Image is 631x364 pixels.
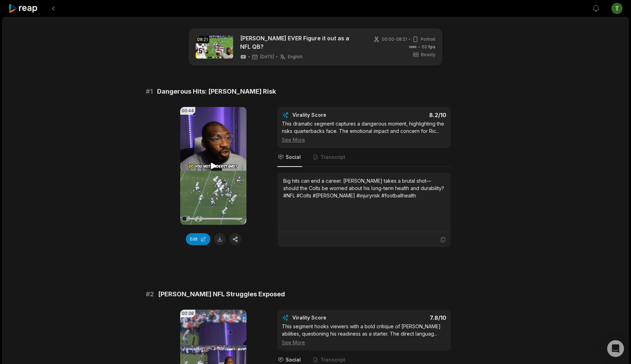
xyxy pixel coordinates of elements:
[282,339,446,346] div: See More
[382,36,407,42] span: 00:00 - 08:21
[371,314,447,321] div: 7.8 /10
[283,177,445,199] div: Big hits can end a career. [PERSON_NAME] takes a brutal shot—should the Colts be worried about hi...
[282,136,446,143] div: See More
[282,323,446,346] div: This segment hooks viewers with a bold critique of [PERSON_NAME] abilities, questioning his readi...
[320,356,345,363] span: Transcript
[180,107,246,225] video: Your browser does not support mp4 format.
[157,87,276,96] span: Dangerous Hits: [PERSON_NAME] Risk
[371,112,447,119] div: 8.2 /10
[186,233,210,245] button: Edit
[260,54,274,60] span: [DATE]
[146,87,153,96] span: # 1
[277,148,451,167] nav: Tabs
[158,289,285,299] span: [PERSON_NAME] NFL Struggles Exposed
[607,340,624,357] div: Open Intercom Messenger
[428,44,435,49] span: fps
[292,112,368,119] div: Virality Score
[422,44,435,50] span: 60
[288,54,303,60] span: English
[320,154,345,161] span: Transcript
[421,52,435,58] span: Beasty
[282,120,446,143] div: This dramatic segment captures a dangerous moment, highlighting the risks quarterbacks face. The ...
[292,314,368,321] div: Virality Score
[286,154,301,161] span: Social
[286,356,301,363] span: Social
[421,36,435,42] span: Portrait
[146,289,154,299] span: # 2
[240,34,361,51] a: [PERSON_NAME] EVER Figure it out as a NFL QB?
